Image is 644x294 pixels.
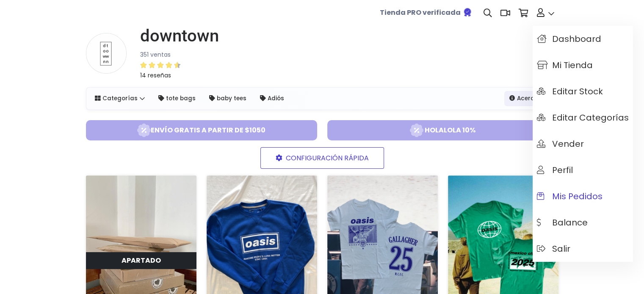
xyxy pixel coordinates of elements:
[153,91,201,106] a: tote bags
[133,26,219,46] a: downtown
[533,236,633,262] a: Salir
[537,192,603,201] span: Mis pedidos
[140,60,219,80] a: 14 reseñas
[537,87,603,96] span: Editar Stock
[533,78,633,104] a: Editar Stock
[140,50,171,59] small: 351 ventas
[537,60,593,70] span: Mi tienda
[533,157,633,183] a: Perfil
[204,91,252,106] a: baby tees
[462,125,475,135] p: 10%
[90,91,150,106] a: Categorías
[533,52,633,78] a: Mi tienda
[380,8,461,17] b: Tienda PRO verificada
[255,91,289,106] a: Adiós
[140,26,219,46] h1: downtown
[533,104,633,131] a: Editar Categorías
[537,244,570,253] span: Salir
[504,91,553,106] a: Acerca de
[537,34,601,44] span: Dashboard
[140,60,181,70] div: 4.64 / 5
[260,147,384,169] a: CONFIGURACIÓN RÁPIDA
[425,125,461,135] p: HOLALOLA
[86,252,196,269] div: Sólo tu puedes verlo en tu tienda
[537,165,573,175] span: Perfil
[533,183,633,209] a: Mis pedidos
[140,71,171,80] small: 14 reseñas
[89,124,314,137] span: Envío gratis a partir de $1050
[533,209,633,236] a: Balance
[533,131,633,157] a: Vender
[537,113,629,122] span: Editar Categorías
[537,218,588,227] span: Balance
[533,26,633,52] a: Dashboard
[537,139,584,148] span: Vender
[462,7,473,17] img: Tienda verificada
